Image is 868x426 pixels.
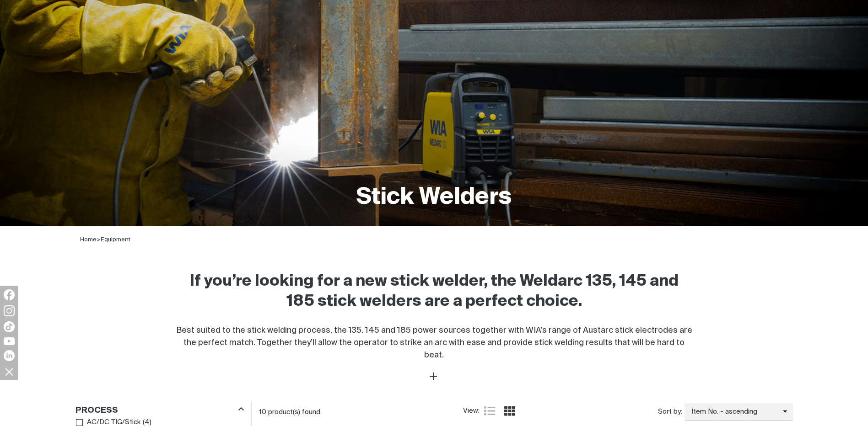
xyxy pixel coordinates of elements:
h3: Process [75,405,118,416]
img: LinkedIn [4,350,15,361]
span: > [97,237,101,243]
div: 10 [259,408,463,417]
span: Best suited to the stick welding process, the 135. 145 and 185 power sources together with WIA’s ... [176,326,692,359]
span: View: [463,406,480,416]
img: Instagram [4,305,15,316]
a: Home [80,237,97,243]
h2: If you’re looking for a new stick welder, the Weldarc 135, 145 and 185 stick welders are a perfec... [176,272,692,312]
span: product(s) found [268,409,320,415]
a: Equipment [101,237,130,243]
section: Product list controls [259,400,793,424]
img: TikTok [4,321,15,332]
div: Process [75,404,244,416]
img: YouTube [4,337,15,345]
img: hide socials [1,364,17,379]
h1: Stick Welders [356,183,512,213]
img: Facebook [4,289,15,300]
span: Item No. - ascending [685,407,783,417]
span: Sort by: [658,407,682,417]
a: List view [484,405,495,416]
